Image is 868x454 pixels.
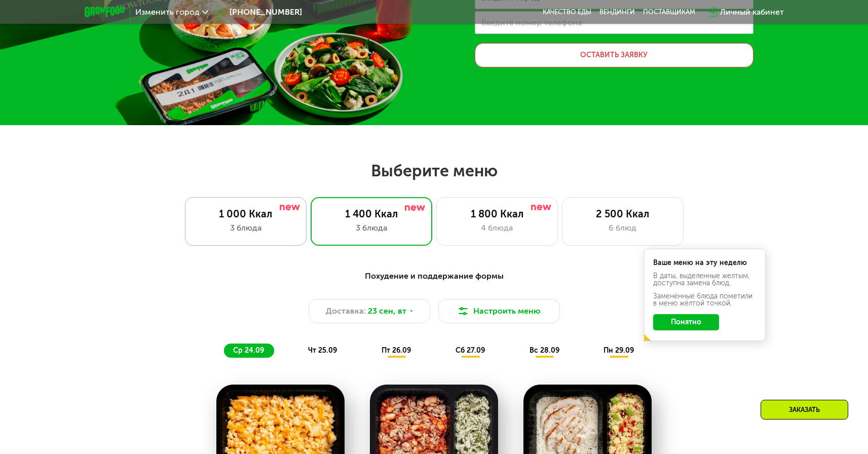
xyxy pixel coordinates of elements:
[456,346,485,355] span: сб 27.09
[447,222,547,234] div: 4 блюда
[653,293,757,307] div: Заменённые блюда пометили в меню жёлтой точкой.
[573,222,673,234] div: 6 блюд
[573,208,673,220] div: 2 500 Ккал
[599,8,635,16] a: Вендинги
[530,346,559,355] span: вс 28.09
[321,222,422,234] div: 3 блюда
[321,208,422,220] div: 1 400 Ккал
[32,161,836,181] h2: Выберите меню
[196,222,296,234] div: 3 блюда
[481,20,582,25] label: Введите номер телефона
[761,400,848,420] div: Заказать
[135,8,200,16] span: Изменить город
[196,208,296,220] div: 1 000 Ккал
[475,43,753,67] button: Оставить заявку
[653,273,757,287] div: В даты, выделенные желтым, доступна замена блюд.
[368,305,406,317] span: 23 сен, вт
[653,314,719,330] button: Понятно
[308,346,337,355] span: чт 25.09
[233,346,264,355] span: ср 24.09
[382,346,411,355] span: пт 26.09
[447,208,547,220] div: 1 800 Ккал
[543,8,591,16] a: Качество еды
[720,6,784,18] div: Личный кабинет
[438,299,560,323] button: Настроить меню
[653,259,757,267] div: Ваше меню на эту неделю
[213,6,302,18] a: [PHONE_NUMBER]
[643,8,695,16] div: поставщикам
[603,346,634,355] span: пн 29.09
[134,270,734,283] div: Похудение и поддержание формы
[326,305,366,317] span: Доставка:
